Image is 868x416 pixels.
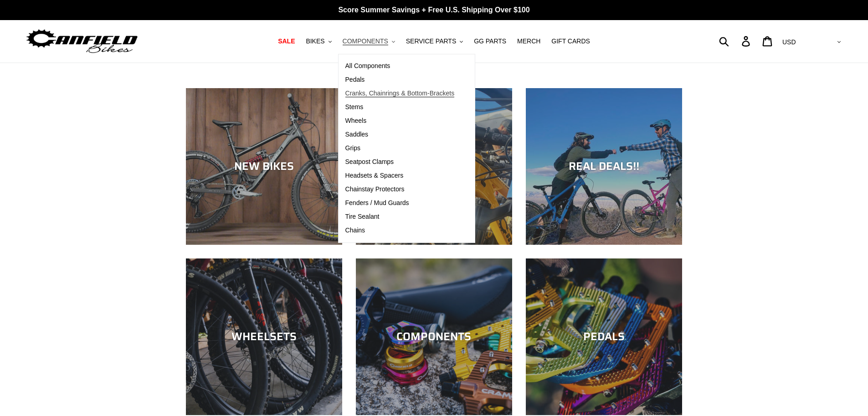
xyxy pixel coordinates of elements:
[526,88,682,245] a: REAL DEALS!!
[474,37,506,45] span: GG PARTS
[338,35,400,47] button: COMPONENTS
[339,169,462,183] a: Headsets & Spacers
[406,37,456,45] span: SERVICE PARTS
[401,35,467,47] button: SERVICE PARTS
[339,59,462,73] a: All Components
[339,183,462,196] a: Chainstay Protectors
[345,226,365,234] span: Chains
[339,114,462,128] a: Wheels
[339,155,462,169] a: Seatpost Clamps
[339,128,462,142] a: Saddles
[345,144,360,152] span: Grips
[551,37,590,45] span: GIFT CARDS
[186,258,342,415] a: WHEELSETS
[345,172,404,179] span: Headsets & Spacers
[345,103,364,111] span: Stems
[339,224,462,237] a: Chains
[513,35,545,47] a: MERCH
[547,35,595,47] a: GIFT CARDS
[186,330,342,343] div: WHEELSETS
[345,131,369,138] span: Saddles
[339,100,462,114] a: Stems
[526,258,682,415] a: PEDALS
[345,90,455,97] span: Cranks, Chainrings & Bottom-Brackets
[356,330,512,343] div: COMPONENTS
[339,196,462,210] a: Fenders / Mud Guards
[273,35,299,47] a: SALE
[345,117,367,125] span: Wheels
[469,35,511,47] a: GG PARTS
[343,37,388,45] span: COMPONENTS
[345,185,405,193] span: Chainstay Protectors
[526,330,682,343] div: PEDALS
[186,88,342,245] a: NEW BIKES
[339,142,462,155] a: Grips
[339,73,462,87] a: Pedals
[345,158,394,166] span: Seatpost Clamps
[724,31,747,51] input: Search
[526,160,682,173] div: REAL DEALS!!
[186,160,342,173] div: NEW BIKES
[339,210,462,224] a: Tire Sealant
[345,76,365,84] span: Pedals
[306,37,324,45] span: BIKES
[345,62,390,70] span: All Components
[278,37,295,45] span: SALE
[356,258,512,415] a: COMPONENTS
[301,35,336,47] button: BIKES
[339,87,462,100] a: Cranks, Chainrings & Bottom-Brackets
[517,37,540,45] span: MERCH
[25,27,139,56] img: Canfield Bikes
[345,199,409,207] span: Fenders / Mud Guards
[345,213,380,221] span: Tire Sealant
